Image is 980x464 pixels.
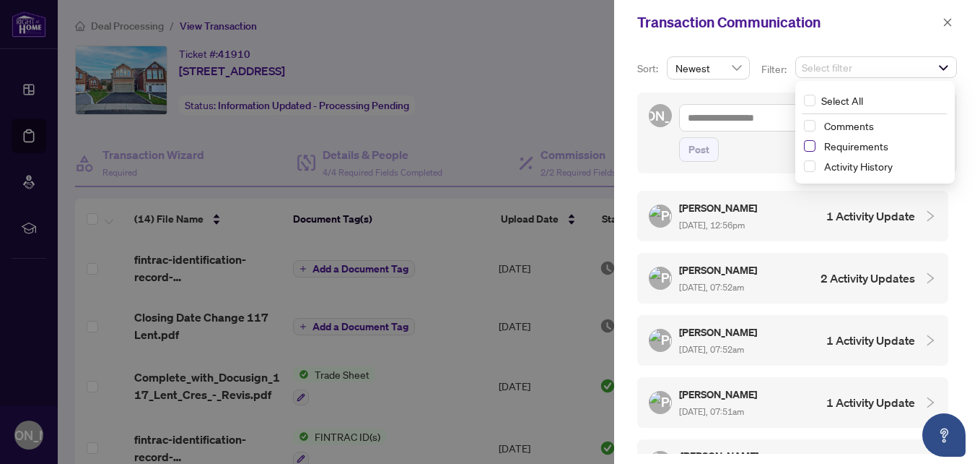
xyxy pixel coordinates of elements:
h4: 1 Activity Update [826,332,915,349]
span: [PERSON_NAME] [610,106,712,126]
img: Profile Icon [649,205,671,227]
h5: [PERSON_NAME] [681,451,758,461]
span: Requirements [824,139,888,152]
span: Comments [824,119,874,132]
div: Transaction Communication [637,12,938,33]
button: Open asap [922,413,966,457]
div: Profile Icon[PERSON_NAME] [DATE], 12:56pm1 Activity Update [637,191,948,241]
h4: 1 Activity Update [826,394,915,411]
span: collapsed [924,334,937,347]
h4: 2 Activity Updates [821,270,915,287]
div: Profile Icon[PERSON_NAME] [DATE], 07:51am1 Activity Update [637,377,948,428]
p: Filter: [761,61,789,77]
div: Profile Icon[PERSON_NAME] [DATE], 07:52am2 Activity Updates [637,253,948,304]
span: close [942,17,953,27]
span: Comments [818,117,946,134]
img: Profile Icon [649,392,671,413]
span: collapsed [924,210,937,223]
span: Activity History [818,158,946,175]
h5: [PERSON_NAME] [679,386,759,403]
span: [DATE], 12:56pm [679,220,745,231]
h4: 1 Activity Update [826,207,915,225]
div: Profile Icon[PERSON_NAME] [DATE], 07:52am1 Activity Update [637,315,948,366]
span: collapsed [924,272,937,285]
span: Requirements [818,137,946,155]
span: collapsed [924,396,937,409]
span: Activity History [824,160,893,173]
button: Post [679,137,719,162]
span: Select Comments [804,120,815,132]
h5: [PERSON_NAME] [679,262,759,278]
img: Profile Icon [649,330,671,351]
span: Newest [675,57,741,79]
span: [DATE], 07:52am [679,344,744,355]
span: Select Requirements [804,140,815,152]
span: Select All [815,93,869,108]
span: Select Activity History [804,160,815,172]
h5: [PERSON_NAME] [679,199,759,216]
img: Profile Icon [649,267,671,289]
p: Sort: [637,61,661,77]
h5: [PERSON_NAME] [679,324,759,340]
span: [DATE], 07:51am [679,406,744,417]
span: [DATE], 07:52am [679,282,744,293]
